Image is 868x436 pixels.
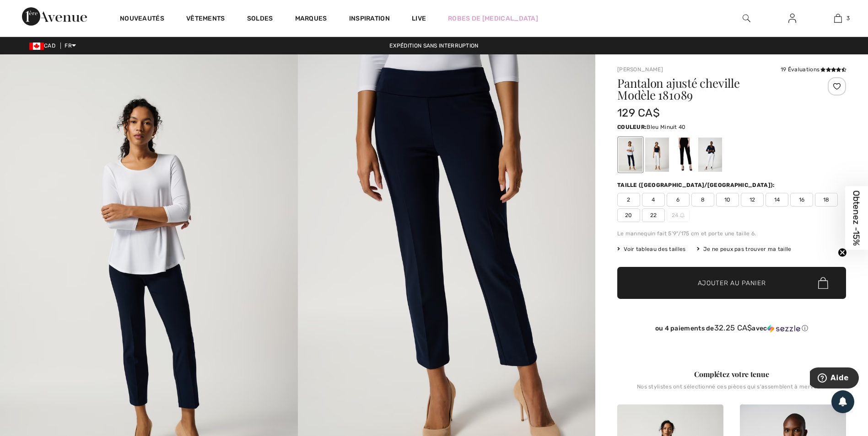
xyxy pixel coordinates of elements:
button: Close teaser [838,248,847,257]
a: Nouveautés [120,15,164,24]
img: 1ère Avenue [22,7,87,26]
span: 20 [617,208,640,222]
div: 19 Évaluations [781,65,846,74]
span: 16 [790,193,813,207]
a: Vêtements [186,15,225,24]
img: Mon panier [834,13,842,24]
div: Complétez votre tenue [617,369,846,380]
img: Mes infos [788,13,796,24]
span: 3 [846,14,850,22]
a: Marques [295,15,327,24]
div: Obtenez -15%Close teaser [845,186,868,250]
a: Live [412,14,426,23]
a: Soldes [247,15,273,24]
span: 12 [741,193,764,207]
span: 4 [642,193,665,207]
span: Voir tableau des tailles [617,245,686,253]
div: Vanille 30 [698,138,722,172]
span: Ajouter au panier [698,278,766,288]
a: 3 [815,13,860,24]
span: CAD [29,43,59,49]
span: 10 [716,193,739,207]
div: Nos stylistes ont sélectionné ces pièces qui s'assemblent à merveille. [617,383,846,397]
span: 32.25 CA$ [714,323,752,332]
button: Ajouter au panier [617,267,846,299]
span: Obtenez -15% [852,191,862,246]
a: [PERSON_NAME] [617,66,663,73]
iframe: Ouvre un widget dans lequel vous pouvez trouver plus d’informations [810,367,859,390]
span: Couleur: [617,124,647,130]
a: Robes de [MEDICAL_DATA] [448,14,538,23]
img: ring-m.svg [680,213,685,218]
span: 22 [642,208,665,222]
div: Je ne peux pas trouver ma taille [697,245,792,253]
span: 2 [617,193,640,207]
div: Blanc [645,138,669,172]
span: FR [65,43,76,49]
img: Sezzle [767,324,800,333]
img: Canadian Dollar [29,43,44,50]
div: Bleu Minuit 40 [619,138,642,172]
div: ou 4 paiements de32.25 CA$avecSezzle Cliquez pour en savoir plus sur Sezzle [617,324,846,336]
div: Noir [672,138,695,172]
span: Inspiration [349,15,390,24]
span: 14 [766,193,788,207]
div: Taille ([GEOGRAPHIC_DATA]/[GEOGRAPHIC_DATA]): [617,181,777,189]
span: 6 [667,193,690,207]
span: 8 [691,193,714,207]
div: ou 4 paiements de avec [617,324,846,333]
span: Bleu Minuit 40 [647,124,685,130]
h1: Pantalon ajusté cheville Modèle 181089 [617,77,808,101]
span: 129 CA$ [617,106,660,119]
a: Se connecter [781,13,803,24]
img: Bag.svg [818,277,828,289]
span: 18 [815,193,838,207]
span: 24 [667,208,690,222]
img: recherche [743,13,750,24]
div: Le mannequin fait 5'9"/175 cm et porte une taille 6. [617,229,846,238]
